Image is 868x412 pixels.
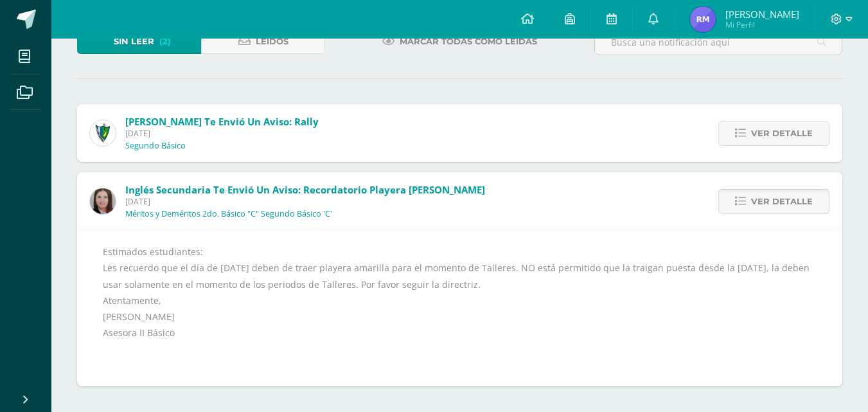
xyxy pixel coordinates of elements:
[125,115,319,128] span: [PERSON_NAME] te envió un aviso: Rally
[725,8,799,21] span: [PERSON_NAME]
[77,29,201,54] a: Sin leer(2)
[201,29,325,54] a: Leídos
[125,196,485,207] span: [DATE]
[595,30,842,55] input: Busca una notificación aquí
[103,244,817,373] div: Estimados estudiantes: Les recuerdo que el día de [DATE] deben de traer playera amarilla para el ...
[751,121,813,145] span: Ver detalle
[125,128,319,139] span: [DATE]
[125,183,485,196] span: Inglés Secundaria te envió un aviso: Recordatorio Playera [PERSON_NAME]
[125,141,186,151] p: Segundo Básico
[400,30,537,53] span: Marcar todas como leídas
[725,19,799,30] span: Mi Perfil
[366,29,553,54] a: Marcar todas como leídas
[256,30,288,53] span: Leídos
[751,190,813,213] span: Ver detalle
[90,188,116,214] img: 8af0450cf43d44e38c4a1497329761f3.png
[159,30,171,53] span: (2)
[125,209,332,219] p: Méritos y Deméritos 2do. Básico "C" Segundo Básico 'C'
[114,30,154,53] span: Sin leer
[690,6,716,32] img: 7c13cc226d4004e41d066015556fb6a9.png
[90,120,116,146] img: 9f174a157161b4ddbe12118a61fed988.png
